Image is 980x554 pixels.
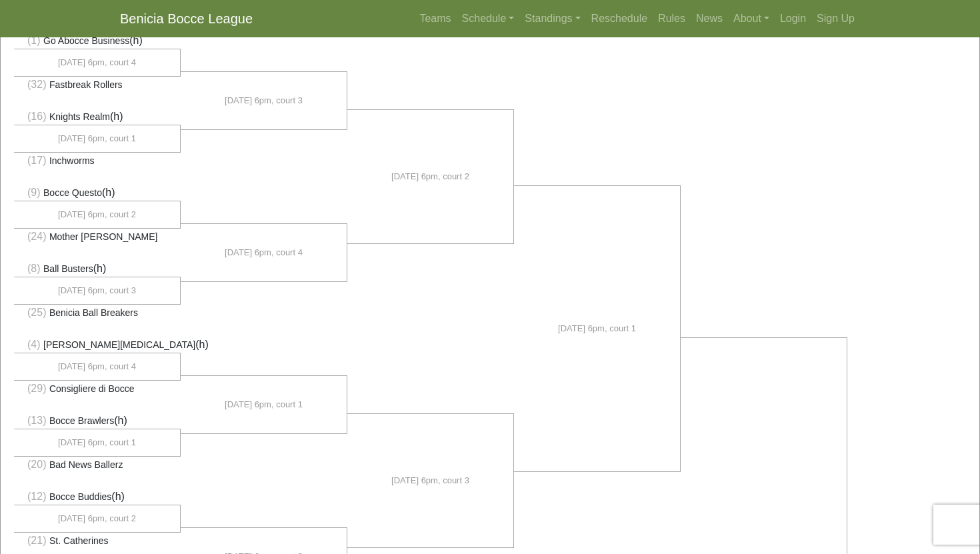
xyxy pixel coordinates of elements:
span: [DATE] 6pm, court 2 [391,170,469,183]
span: (24) [27,231,46,242]
li: (h) [14,489,181,505]
li: (h) [14,185,181,201]
span: Mother [PERSON_NAME] [49,231,158,242]
span: (4) [27,339,41,350]
span: [DATE] 6pm, court 1 [58,436,136,449]
span: (8) [27,263,41,274]
span: [DATE] 6pm, court 3 [225,94,303,107]
a: Schedule [457,5,520,32]
span: Consigliere di Bocce [49,383,135,394]
a: Sign Up [811,5,860,32]
span: (29) [27,383,46,394]
span: [DATE] 6pm, court 4 [58,56,136,69]
a: News [691,5,728,32]
a: Teams [414,5,456,32]
span: Go Abocce Business [43,35,129,46]
span: [DATE] 6pm, court 2 [58,512,136,525]
span: [DATE] 6pm, court 3 [58,284,136,297]
a: Standings [519,5,585,32]
span: (32) [27,79,46,90]
li: (h) [14,109,181,125]
li: (h) [14,33,181,49]
span: Fastbreak Rollers [49,79,123,90]
a: About [728,5,775,32]
span: Benicia Ball Breakers [49,307,138,318]
span: Ball Busters [43,263,93,274]
span: (9) [27,187,41,198]
span: Bocce Questo [43,187,102,198]
span: [DATE] 6pm, court 1 [225,398,303,411]
span: (16) [27,111,46,122]
span: (20) [27,459,46,470]
span: Inchworms [49,155,95,166]
span: [DATE] 6pm, court 4 [58,360,136,373]
span: (17) [27,155,46,166]
span: [DATE] 6pm, court 1 [558,322,636,335]
span: (12) [27,491,46,502]
a: Benicia Bocce League [120,5,253,32]
span: (21) [27,535,46,546]
span: (25) [27,307,46,318]
span: [DATE] 6pm, court 4 [225,246,303,259]
a: Login [775,5,811,32]
a: Rules [653,5,691,32]
span: (1) [27,35,41,46]
span: [PERSON_NAME][MEDICAL_DATA] [43,339,195,350]
span: St. Catherines [49,535,109,546]
li: (h) [14,337,181,353]
span: Bocce Brawlers [49,415,114,426]
li: (h) [14,261,181,277]
span: [DATE] 6pm, court 2 [58,208,136,221]
span: [DATE] 6pm, court 1 [58,132,136,145]
span: Knights Realm [49,111,110,122]
span: Bocce Buddies [49,491,111,502]
span: Bad News Ballerz [49,459,123,470]
a: Reschedule [586,5,653,32]
li: (h) [14,413,181,429]
span: (13) [27,415,46,426]
span: [DATE] 6pm, court 3 [391,474,469,487]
